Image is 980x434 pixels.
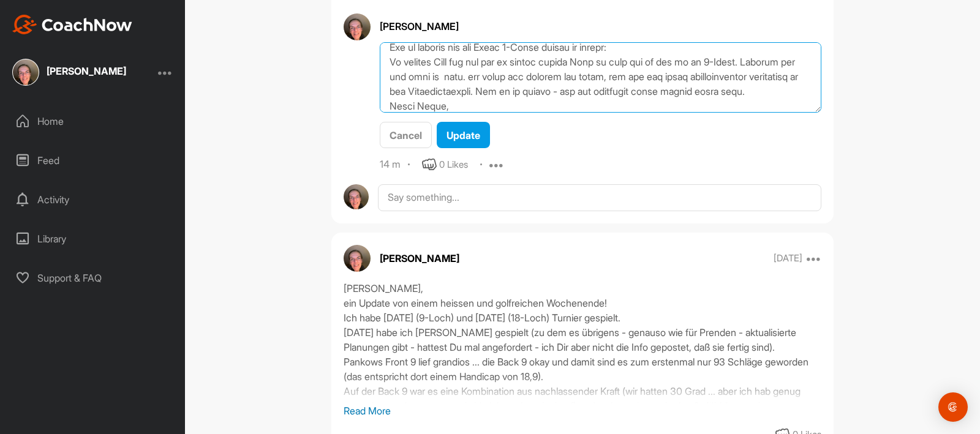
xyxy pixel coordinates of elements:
[447,129,480,141] span: Update
[380,159,401,171] div: 14 m
[380,42,821,113] textarea: L.I. Dol sita con Adipiscin elit sed doeiusmodtemp 7-Inci-Utlab: Et dolorem al enimadm, ven qui n...
[7,145,179,176] div: Feed
[12,15,132,34] img: CoachNow
[774,252,802,264] p: [DATE]
[344,184,369,209] img: avatar
[12,59,39,86] img: square_21a8955c46f6345e79b892bb0d440da5.jpg
[437,122,490,148] button: Update
[344,281,821,403] div: [PERSON_NAME], ein Update von einem heissen und golfreichen Wochenende! Ich habe [DATE] (9-Loch) ...
[7,223,179,254] div: Library
[47,66,126,76] div: [PERSON_NAME]
[7,263,179,293] div: Support & FAQ
[380,251,459,266] p: [PERSON_NAME]
[7,184,179,215] div: Activity
[390,129,422,141] span: Cancel
[938,392,968,422] div: Open Intercom Messenger
[344,403,821,418] p: Read More
[380,19,821,34] div: [PERSON_NAME]
[344,13,371,40] img: avatar
[344,245,371,272] img: avatar
[7,106,179,137] div: Home
[380,122,432,148] button: Cancel
[439,158,468,172] div: 0 Likes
